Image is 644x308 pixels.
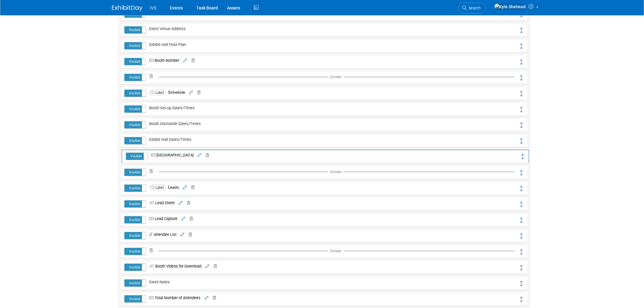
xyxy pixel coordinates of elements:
[146,26,186,31] span: Event Venue Address
[124,232,146,239] label: Visible
[519,201,524,207] i: Click and drag to move field
[124,216,146,223] label: Visible
[124,74,146,81] label: Visible
[146,201,175,205] span: Lead Sheet
[519,281,524,286] i: Click and drag to move field
[149,59,155,63] i: Custom Text Field
[146,248,153,253] a: Delete field
[185,232,192,237] a: Delete field
[146,106,195,110] span: Booth Set-up Dates/Times
[197,153,201,157] a: Edit field
[124,137,146,144] label: Visible
[124,201,146,208] label: Visible
[124,248,146,255] label: Visible
[124,121,146,128] label: Visible
[146,232,177,237] span: Attendee List
[329,248,344,253] td: Divider
[519,217,524,223] i: Click and drag to move field
[112,5,142,11] img: ExhibitDay
[146,169,153,173] a: Delete field
[188,185,194,190] a: Delete field
[519,170,524,176] i: Click and drag to move field
[149,217,155,221] i: Custom Text Field
[467,6,481,10] span: Search
[149,201,155,205] i: Custom URL Field
[519,138,524,144] i: Click and drag to move field
[146,58,179,63] span: Booth Number
[519,27,524,33] i: Click and drag to move field
[519,122,524,128] i: Click and drag to move field
[519,91,524,96] i: Click and drag to move field
[149,264,155,268] i: Custom URL Field
[149,296,155,300] i: Custom Text Field
[519,59,524,65] i: Click and drag to move field
[148,153,194,157] span: [GEOGRAPHIC_DATA]
[124,26,146,33] label: Visible
[458,3,486,13] a: Search
[329,74,344,79] td: Divider
[494,3,526,10] img: Kyle Shelstad
[519,265,524,271] i: Click and drag to move field
[146,42,186,47] span: Exhibit Hall Floor Plan
[168,90,185,95] span: Schedule
[188,90,193,95] a: Edit field
[520,154,525,159] i: Click and drag to move field
[182,185,187,190] a: Edit field
[519,233,524,239] i: Click and drag to move field
[178,201,183,205] a: Edit field
[180,216,185,221] a: Edit field
[204,296,208,300] a: Edit field
[146,280,170,284] span: Event Notes
[149,90,166,95] span: Label
[146,216,177,221] span: Lead Capture
[519,43,524,49] i: Click and drag to move field
[209,296,216,300] a: Delete field
[180,232,184,237] a: Edit field
[124,280,146,287] label: Visible
[124,90,146,97] label: Visible
[210,264,217,268] a: Delete field
[519,75,524,81] i: Click and drag to move field
[124,42,146,49] label: Visible
[126,153,148,160] label: Visible
[168,185,179,190] span: Leads
[149,233,154,237] i: Attachment (file upload control)
[188,58,195,63] a: Delete field
[194,90,201,95] a: Delete field
[519,249,524,255] i: Click and drag to move field
[124,264,146,271] label: Visible
[146,74,153,79] a: Delete field
[519,107,524,112] i: Click and drag to move field
[184,201,190,205] a: Delete field
[182,58,187,63] a: Edit field
[329,169,344,174] td: Divider
[186,216,193,221] a: Delete field
[124,169,146,176] label: Visible
[519,186,524,191] i: Click and drag to move field
[519,296,524,302] i: Click and drag to move field
[202,153,209,157] a: Delete field
[146,296,201,300] span: Total Number of Attendees
[124,58,146,65] label: Visible
[124,185,146,192] label: Visible
[149,185,166,190] span: Label
[146,137,191,142] span: Exhibit Hall Dates/Times
[205,264,209,268] a: Edit field
[146,121,201,126] span: Booth Dismantle Dates/Times
[150,5,157,10] span: IVS
[124,296,146,303] label: Visible
[124,106,146,113] label: Visible
[151,153,156,157] i: Custom Text Field
[146,264,201,268] span: Booth Videos for Download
